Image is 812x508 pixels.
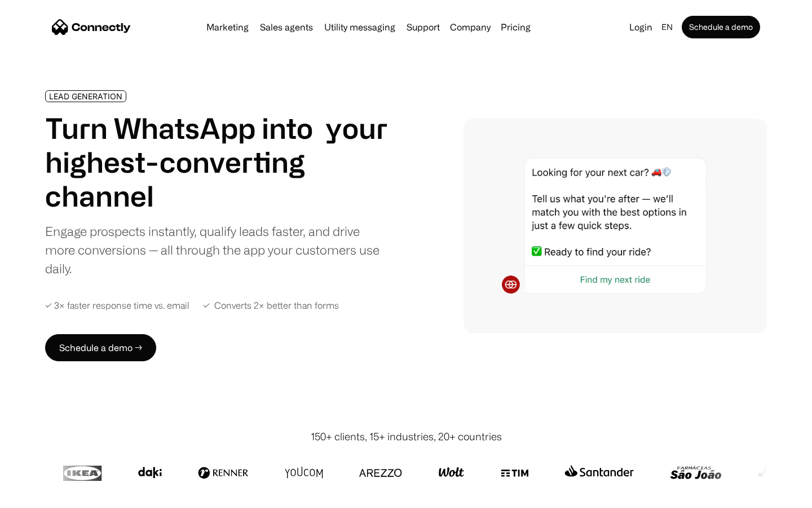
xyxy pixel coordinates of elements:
[202,23,253,32] a: Marketing
[496,23,535,32] a: Pricing
[49,92,122,100] div: LEAD GENERATION
[255,23,317,32] a: Sales agents
[320,23,400,32] a: Utility messaging
[402,23,444,32] a: Support
[11,487,68,504] aside: Language selected: English
[45,334,156,361] a: Schedule a demo →
[682,16,760,38] a: Schedule a demo
[625,19,657,35] a: Login
[45,300,189,311] div: ✓ 3× faster response time vs. email
[45,111,388,213] h1: Turn WhatsApp into your highest-converting channel
[311,429,502,444] div: 150+ clients, 15+ industries, 20+ countries
[661,19,673,35] div: en
[23,488,68,504] ul: Language list
[203,300,339,311] div: ✓ Converts 2× better than forms
[45,222,388,278] div: Engage prospects instantly, qualify leads faster, and drive more conversions — all through the ap...
[450,19,491,35] div: Company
